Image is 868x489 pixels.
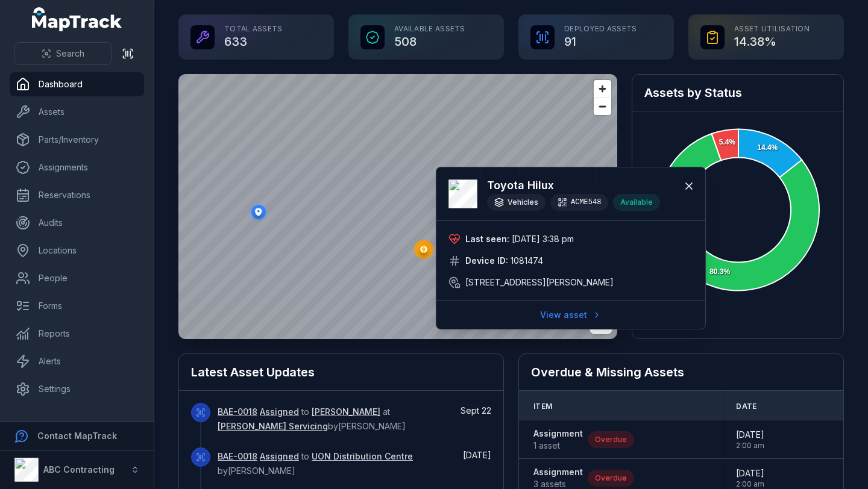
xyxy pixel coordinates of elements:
span: to at by [PERSON_NAME] [218,406,406,431]
a: MapTrack [32,7,122,31]
div: Overdue [588,431,634,448]
span: [DATE] [736,429,764,441]
a: Reports [10,322,144,346]
div: Overdue [588,470,634,487]
a: BAE-0018 [218,406,257,418]
button: Zoom out [594,98,611,115]
span: Sept 22 [461,405,491,416]
a: [PERSON_NAME] [312,406,380,418]
a: Assigned [260,406,299,418]
a: Reservations [10,183,144,207]
h2: Overdue & Missing Assets [531,364,831,381]
a: Alerts [10,349,144,373]
div: Available [613,194,660,211]
time: 30/11/2024, 2:00:00 am [736,467,764,489]
a: Dashboard [10,72,144,96]
span: [DATE] [463,450,491,460]
span: Item [533,402,552,411]
h3: Toyota Hilux [487,177,660,194]
a: Settings [10,377,144,401]
canvas: Map [178,74,617,339]
a: Locations [10,238,144,263]
strong: Assignment [533,428,583,440]
span: [STREET_ADDRESS][PERSON_NAME] [465,276,614,288]
span: Search [56,48,84,60]
a: View asset [532,304,609,326]
a: [PERSON_NAME] Servicing [218,420,328,432]
button: Search [14,42,112,65]
time: 23/09/2025, 3:38:23 pm [512,234,574,244]
span: 1081474 [511,255,543,267]
span: [DATE] [736,467,764,479]
strong: Last seen: [465,233,509,245]
a: Parts/Inventory [10,128,144,152]
a: Assigned [260,450,299,463]
a: BAE-0018 [218,450,257,463]
span: to by [PERSON_NAME] [218,451,413,476]
span: [DATE] 3:38 pm [512,234,574,244]
a: Assignments [10,155,144,179]
strong: Assignment [533,466,583,478]
strong: Contact MapTrack [37,431,117,441]
time: 31/08/2024, 2:00:00 am [736,429,764,450]
a: Assets [10,100,144,124]
h2: Latest Asset Updates [191,364,491,381]
button: Zoom in [594,80,611,98]
a: Forms [10,294,144,318]
div: ACME548 [550,194,608,211]
h2: Assets by Status [644,84,831,101]
time: 19/09/2025, 1:34:25 pm [463,450,491,460]
span: 1 asset [533,440,583,452]
a: Assignment1 asset [533,428,583,452]
strong: ABC Contracting [43,464,115,475]
a: Audits [10,211,144,235]
span: 2:00 am [736,441,764,450]
a: People [10,266,144,290]
time: 22/09/2025, 10:40:44 am [461,405,491,416]
span: Vehicles [508,198,538,207]
span: 2:00 am [736,479,764,489]
a: UON Distribution Centre [312,450,413,463]
span: Date [736,402,756,411]
strong: Device ID: [465,255,508,267]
